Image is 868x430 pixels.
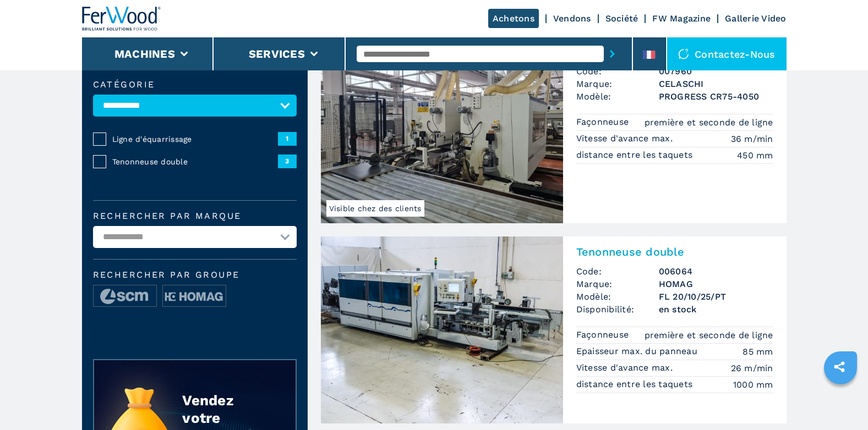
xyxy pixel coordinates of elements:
a: Tenonneuse double HOMAG FL 20/10/25/PTTenonneuse doubleCode:006064Marque:HOMAGModèle:FL 20/10/25/... [321,236,787,423]
a: Tenonneuse double CELASCHI PROGRESS CR75-4050Visible chez des clientsTenonneuse doubleCode:007960... [321,36,787,223]
button: Services [249,47,305,60]
em: première et seconde de ligne [645,116,773,129]
h2: Tenonneuse double [576,245,773,258]
span: en stock [659,303,773,316]
span: Ligne d'équarrissage [112,134,278,145]
em: première et seconde de ligne [645,329,773,341]
img: Ferwood [82,7,161,31]
label: catégorie [93,80,297,89]
h3: PROGRESS CR75-4050 [659,90,773,103]
a: sharethis [826,353,853,381]
span: Visible chez des clients [326,200,424,217]
h3: 006064 [659,265,773,278]
h3: CELASCHI [659,78,773,90]
button: submit-button [604,41,621,67]
em: 26 m/min [731,362,773,374]
em: 450 mm [737,149,773,162]
button: Machines [114,47,175,60]
img: Tenonneuse double HOMAG FL 20/10/25/PT [321,236,563,423]
span: Modèle: [576,290,659,303]
iframe: Chat [821,381,860,422]
a: Gallerie Video [725,13,787,24]
em: 36 m/min [731,133,773,145]
p: Façonneuse [576,116,632,128]
img: Tenonneuse double CELASCHI PROGRESS CR75-4050 [321,36,563,223]
label: Rechercher par marque [93,212,297,220]
a: FW Magazine [652,13,711,24]
a: Société [605,13,638,24]
span: Marque: [576,278,659,290]
em: 85 mm [743,345,773,358]
span: 3 [278,155,297,168]
p: distance entre les taquets [576,378,696,390]
span: Disponibilité: [576,303,659,316]
p: distance entre les taquets [576,149,696,161]
span: Code: [576,65,659,78]
h3: HOMAG [659,278,773,290]
p: Epaisseur max. du panneau [576,345,701,357]
a: Achetons [488,9,539,28]
a: Vendons [553,13,591,24]
span: Marque: [576,78,659,90]
h3: 007960 [659,65,773,78]
span: 1 [278,132,297,145]
p: Vitesse d'avance max. [576,362,676,374]
span: Tenonneuse double [112,156,278,167]
img: image [94,285,156,307]
p: Façonneuse [576,329,632,341]
span: Code: [576,265,659,278]
img: image [163,285,226,307]
span: Rechercher par groupe [93,271,297,279]
div: Contactez-nous [667,37,787,70]
span: Modèle: [576,90,659,103]
img: Contactez-nous [678,48,689,59]
em: 1000 mm [733,378,773,391]
p: Vitesse d'avance max. [576,133,676,145]
h3: FL 20/10/25/PT [659,290,773,303]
